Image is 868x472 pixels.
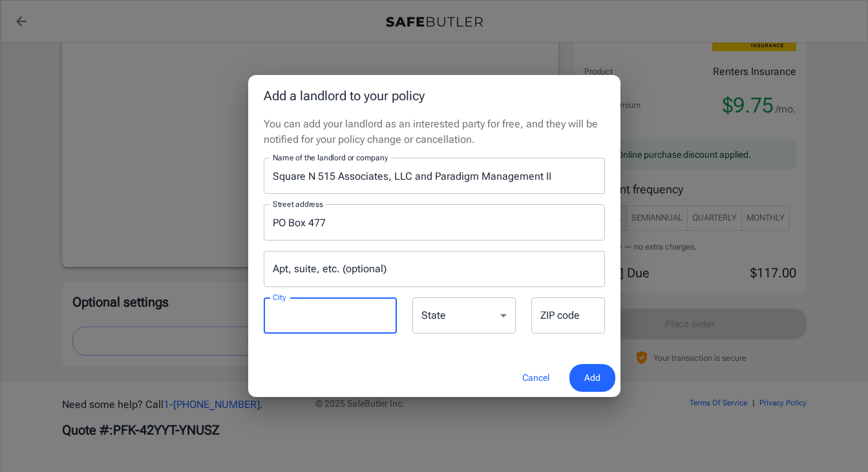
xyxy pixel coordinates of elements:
[273,292,286,303] label: City
[507,364,564,392] button: Cancel
[273,152,388,163] label: Name of the landlord or company
[264,116,605,147] p: You can add your landlord as an interested party for free, and they will be notified for your pol...
[569,364,615,392] button: Add
[248,75,620,116] h2: Add a landlord to your policy
[584,370,600,386] span: Add
[273,198,323,209] label: Street address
